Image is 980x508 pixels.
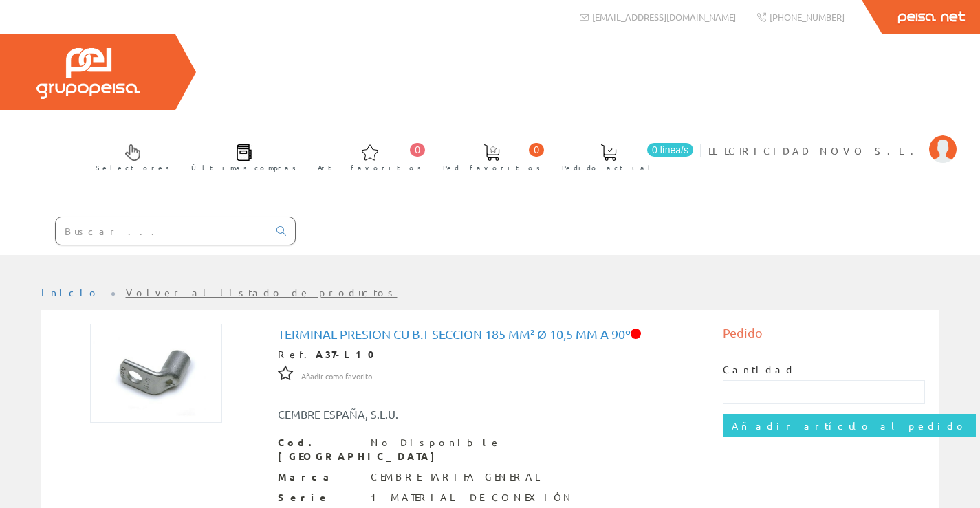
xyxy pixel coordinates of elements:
span: Serie [278,491,360,505]
div: No Disponible [371,436,501,450]
div: Pedido [723,324,925,349]
h1: TERMINAL PRESION CU B.T SECCION 185 MM² Ø 10,5 MM A 90º [278,327,703,341]
div: CEMBRE TARIFA GENERAL [371,470,547,484]
span: Ped. favoritos [443,161,541,175]
span: 0 línea/s [647,143,693,157]
a: Inicio [41,286,100,298]
span: Art. favoritos [318,161,422,175]
span: 0 [529,143,544,157]
img: Grupo Peisa [36,48,140,99]
div: Ref. [278,348,703,362]
span: 0 [410,143,425,157]
a: Añadir como favorito [301,369,372,382]
strong: A37-L10 [316,348,384,360]
a: Volver al listado de productos [126,286,398,298]
span: [PHONE_NUMBER] [770,11,845,23]
label: Cantidad [723,363,796,377]
a: Últimas compras [177,133,303,180]
input: Buscar ... [56,217,268,245]
input: Añadir artículo al pedido [723,414,976,437]
div: CEMBRE ESPAÑA, S.L.U. [268,406,527,422]
span: Últimas compras [191,161,296,175]
span: Cod. [GEOGRAPHIC_DATA] [278,436,360,463]
div: 1 MATERIAL DE CONEXIÓN [371,491,574,505]
a: ELECTRICIDAD NOVO S.L. [708,133,957,146]
span: Añadir como favorito [301,371,372,382]
span: [EMAIL_ADDRESS][DOMAIN_NAME] [592,11,736,23]
img: Foto artículo TERMINAL PRESION CU B.T SECCION 185 MM² Ø 10,5 MM A 90º (192x144) [90,324,222,423]
a: Selectores [82,133,177,180]
span: Pedido actual [562,161,655,175]
span: ELECTRICIDAD NOVO S.L. [708,144,922,157]
span: Selectores [96,161,170,175]
span: Marca [278,470,360,484]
